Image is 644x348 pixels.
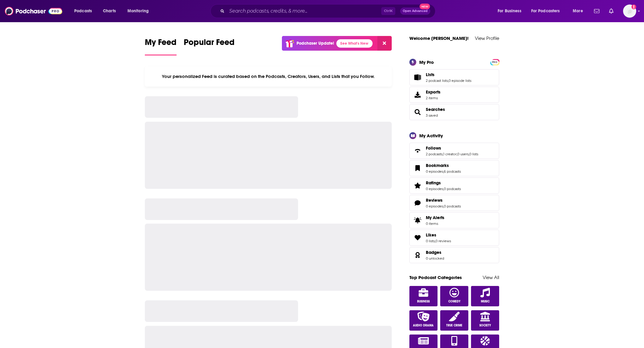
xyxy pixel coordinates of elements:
div: My Pro [419,59,434,65]
span: Music [481,300,490,303]
a: Comedy [440,286,468,306]
a: Reviews [411,199,423,207]
span: 2 items [426,96,441,100]
a: Follows [426,145,478,151]
span: Lists [409,69,499,85]
a: 0 episodes [426,204,443,208]
a: Searches [411,108,423,116]
a: 0 episode lists [449,79,471,83]
img: Podchaser - Follow, Share and Rate Podcasts [5,5,62,17]
span: Ratings [426,180,441,186]
span: My Alerts [411,216,423,225]
span: , [448,79,449,83]
a: Exports [409,87,499,103]
span: Exports [426,89,441,95]
a: Top Podcast Categories [409,275,462,280]
span: Business [417,300,430,303]
a: Bookmarks [426,163,461,168]
span: PRO [491,60,498,64]
a: 0 lists [469,152,478,156]
a: Welcome [PERSON_NAME]! [409,35,469,41]
a: 3 saved [426,113,438,117]
div: Search podcasts, credits, & more... [216,4,441,18]
a: Society [471,310,499,331]
a: 0 reviews [435,239,451,243]
span: Logged in as BerkMarc [623,4,636,18]
a: Likes [426,232,451,238]
span: Podcasts [74,7,92,15]
a: Business [409,286,438,306]
span: Popular Feed [184,37,235,51]
button: open menu [493,6,529,16]
a: My Alerts [409,212,499,228]
span: Ctrl K [381,7,395,15]
span: Searches [409,104,499,120]
a: Ratings [411,181,423,190]
a: 2 podcasts [426,152,443,156]
a: Reviews [426,198,461,203]
span: Bookmarks [409,160,499,176]
a: 0 episodes [426,169,443,174]
a: 0 episodes [426,187,443,191]
button: Show profile menu [623,4,636,18]
a: Popular Feed [184,37,235,55]
span: Likes [426,232,436,238]
a: Music [471,286,499,306]
a: Audio Drama [409,310,438,331]
a: Show notifications dropdown [607,6,616,16]
img: User Profile [623,4,636,18]
span: My Alerts [426,215,444,220]
a: Bookmarks [411,164,423,172]
span: Follows [409,143,499,159]
span: Badges [426,250,441,255]
button: open menu [70,6,100,16]
span: Audio Drama [413,324,434,327]
a: Badges [426,250,444,255]
svg: Add a profile image [631,4,636,9]
a: Show notifications dropdown [592,6,602,16]
p: Podchaser Update! [297,41,334,46]
a: See What's New [336,39,373,48]
a: 1 creator [443,152,457,156]
span: Lists [426,72,435,77]
a: 0 users [457,152,469,156]
span: Follows [426,145,441,151]
span: For Business [498,7,521,15]
a: Searches [426,107,445,112]
a: Charts [99,6,119,16]
a: My Feed [145,37,177,55]
a: Ratings [426,180,461,186]
span: 0 items [426,222,444,226]
span: More [573,7,583,15]
a: PRO [491,59,498,64]
a: View All [483,275,499,280]
a: Follows [411,147,423,155]
div: My Activity [419,133,443,138]
span: , [443,152,443,156]
span: True Crime [446,324,462,327]
span: Comedy [448,300,461,303]
a: 0 unlocked [426,256,444,260]
a: 0 podcasts [444,204,461,208]
a: 2 podcast lists [426,79,448,83]
span: Open Advanced [403,10,428,13]
input: Search podcasts, credits, & more... [227,6,381,16]
span: Reviews [426,198,443,203]
a: True Crime [440,310,468,331]
a: Likes [411,233,423,242]
span: New [420,4,430,9]
a: 6 podcasts [444,169,461,174]
div: Your personalized Feed is curated based on the Podcasts, Creators, Users, and Lists that you Follow. [145,66,392,87]
span: Ratings [409,177,499,194]
span: Likes [409,230,499,246]
span: For Podcasters [531,7,560,15]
